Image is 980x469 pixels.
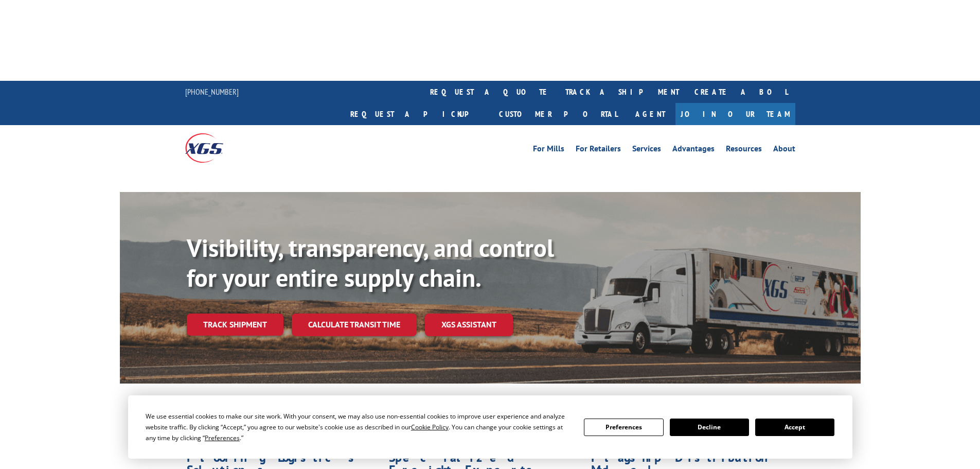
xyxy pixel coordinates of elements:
[533,145,564,156] a: For Mills
[411,423,449,431] span: Cookie Policy
[755,419,834,436] button: Accept
[558,81,687,103] a: track a shipment
[185,86,239,97] a: [PHONE_NUMBER]
[632,145,661,156] a: Services
[343,103,491,125] a: Request a pickup
[187,314,283,335] a: Track shipment
[128,395,852,459] div: Cookie Consent Prompt
[672,145,715,156] a: Advantages
[584,419,663,436] button: Preferences
[205,433,240,442] span: Preferences
[146,411,572,443] div: We use essential cookies to make our site work. With your consent, we may also use non-essential ...
[726,145,762,156] a: Resources
[687,81,795,103] a: Create a BOL
[675,103,795,125] a: Join Our Team
[670,419,749,436] button: Decline
[187,232,554,293] b: Visibility, transparency, and control for your entire supply chain.
[491,103,625,125] a: Customer Portal
[292,314,417,336] a: Calculate transit time
[576,145,621,156] a: For Retailers
[773,145,795,156] a: About
[425,314,513,336] a: XGS ASSISTANT
[422,81,558,103] a: request a quote
[625,103,675,125] a: Agent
